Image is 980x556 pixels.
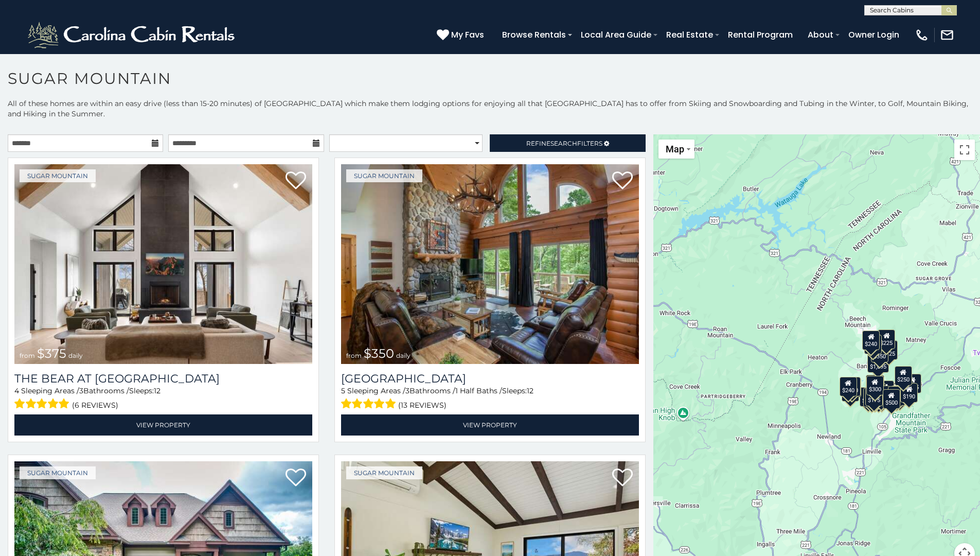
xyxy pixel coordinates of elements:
[20,352,35,359] span: from
[286,467,306,489] a: Add to favorites
[527,386,533,395] span: 12
[341,386,639,412] div: Sleeping Areas / Bathrooms / Sleeps:
[550,140,577,147] span: Search
[940,28,954,42] img: mail-regular-white.png
[840,377,857,396] div: $240
[14,372,312,386] h3: The Bear At Sugar Mountain
[72,398,118,412] span: (6 reviews)
[14,386,312,412] div: Sleeping Areas / Bathrooms / Sleeps:
[341,164,639,364] a: Grouse Moor Lodge from $350 daily
[341,414,639,436] a: View Property
[490,134,645,152] a: RefineSearchFilters
[154,386,161,395] span: 12
[451,28,484,41] span: My Favs
[14,164,312,364] img: The Bear At Sugar Mountain
[14,386,19,395] span: 4
[658,140,694,159] button: Change map style
[346,352,362,359] span: from
[37,346,66,361] span: $375
[341,386,345,395] span: 5
[14,414,312,436] a: View Property
[954,140,975,160] button: Toggle fullscreen view
[867,353,889,373] div: $1,095
[576,26,656,44] a: Local Area Guide
[883,389,900,409] div: $500
[341,372,639,386] a: [GEOGRAPHIC_DATA]
[341,372,639,386] h3: Grouse Moor Lodge
[878,329,896,349] div: $225
[864,388,881,407] div: $155
[396,352,411,359] span: daily
[901,383,918,403] div: $190
[20,169,96,182] a: Sugar Mountain
[68,352,83,359] span: daily
[346,466,422,479] a: Sugar Mountain
[880,340,898,360] div: $125
[612,170,633,192] a: Add to favorites
[405,386,409,395] span: 3
[26,20,239,50] img: White-1-2.png
[895,366,912,386] div: $250
[612,467,633,489] a: Add to favorites
[877,380,894,400] div: $200
[843,26,904,44] a: Owner Login
[723,26,798,44] a: Rental Program
[341,164,639,364] img: Grouse Moor Lodge
[866,376,884,395] div: $300
[904,374,921,393] div: $155
[888,386,905,406] div: $195
[437,28,487,42] a: My Favs
[455,386,502,395] span: 1 Half Baths /
[865,387,883,406] div: $175
[803,26,839,44] a: About
[863,331,880,350] div: $240
[346,169,422,182] a: Sugar Mountain
[866,375,883,394] div: $190
[661,26,718,44] a: Real Estate
[14,164,312,364] a: The Bear At Sugar Mountain from $375 daily
[526,140,602,147] span: Refine Filters
[398,398,447,412] span: (13 reviews)
[79,386,83,395] span: 3
[666,144,684,154] span: Map
[364,346,394,361] span: $350
[14,372,312,386] a: The Bear At [GEOGRAPHIC_DATA]
[20,466,96,479] a: Sugar Mountain
[497,26,571,44] a: Browse Rentals
[915,28,929,42] img: phone-regular-white.png
[286,170,306,192] a: Add to favorites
